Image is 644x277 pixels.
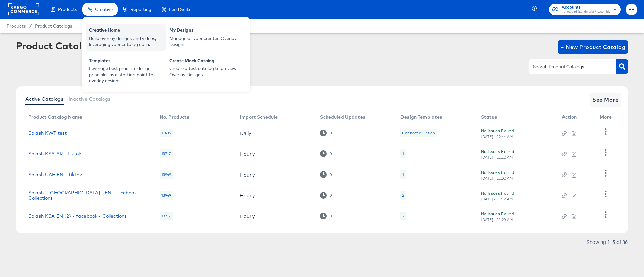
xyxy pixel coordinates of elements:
[626,4,637,15] button: VV
[28,151,81,156] a: Splash KSA AR - TikTok
[329,193,332,198] div: 0
[28,213,127,219] a: Splash KSA EN (2) - facebook - Collections
[320,213,332,219] div: 0
[130,7,151,12] span: Reporting
[69,96,111,102] span: Inactive Catalogs
[590,93,621,107] button: See More
[28,114,82,120] div: Product Catalog Name
[160,114,190,120] div: No. Products
[400,129,437,137] div: Connect a Design
[234,206,315,226] td: Hourly
[558,40,628,54] button: + New Product Catalog
[402,213,404,219] div: 2
[476,112,556,123] th: Status
[320,150,332,157] div: 0
[234,143,315,164] td: Hourly
[400,114,442,120] div: Design Templates
[169,7,191,12] span: Feed Suite
[562,9,610,15] span: Forward3d (Landmark) / Assembly
[402,193,404,198] div: 2
[402,151,404,156] div: 1
[556,112,595,123] th: Action
[628,6,635,13] span: VV
[329,131,332,135] div: 0
[160,149,173,158] div: 13717
[400,212,406,220] div: 2
[28,172,82,177] a: Splash UAE EN - TikTok
[560,42,625,52] span: + New Product Catalog
[26,23,35,29] span: /
[160,170,173,179] div: 13949
[402,130,435,136] div: Connect a Design
[95,7,113,12] span: Creative
[329,151,332,156] div: 0
[25,96,63,102] span: Active Catalogs
[160,129,173,137] div: 11489
[160,191,173,200] div: 13949
[240,114,278,120] div: Import Schedule
[400,191,406,200] div: 2
[549,4,621,15] button: AccountsForward3d (Landmark) / Assembly
[320,192,332,198] div: 0
[320,114,365,120] div: Scheduled Updates
[35,23,72,29] a: Product Catalogs
[532,63,603,71] input: Search Product Catalogs
[592,95,619,105] span: See More
[160,212,173,220] div: 13717
[586,239,628,244] div: Showing 1–5 of 36
[594,112,620,123] th: More
[329,214,332,218] div: 0
[234,185,315,206] td: Hourly
[402,172,404,177] div: 1
[320,130,332,136] div: 0
[28,190,146,201] a: Splash - [GEOGRAPHIC_DATA] - EN - ...cebook - Collections
[562,4,610,11] span: Accounts
[320,171,332,178] div: 0
[329,172,332,177] div: 0
[16,40,98,51] div: Product Catalogs
[7,23,26,29] span: Products
[234,164,315,185] td: Hourly
[234,123,315,143] td: Daily
[28,130,67,136] a: Splash KWT test
[58,7,77,12] span: Products
[400,170,406,179] div: 1
[400,149,406,158] div: 1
